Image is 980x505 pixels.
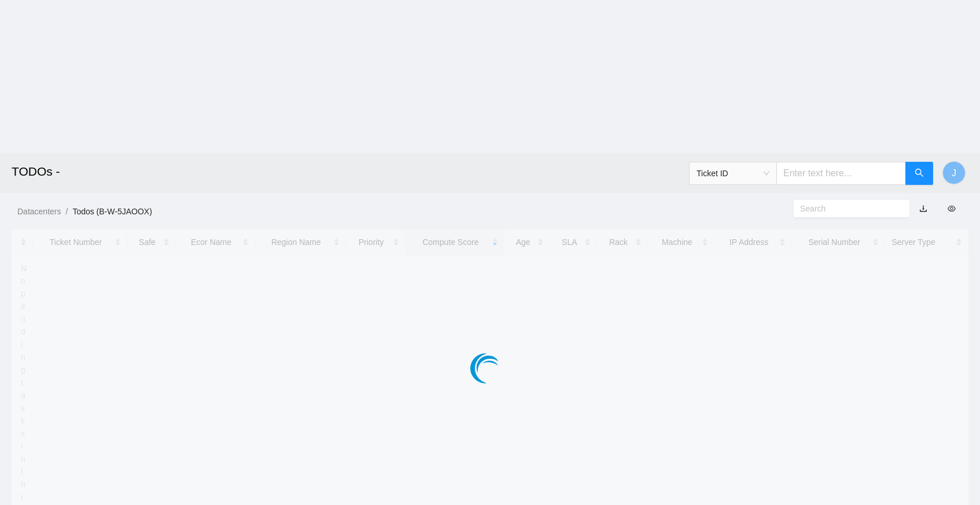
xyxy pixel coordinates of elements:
[905,162,933,185] button: search
[942,161,966,184] button: J
[12,153,681,190] h2: TODOs -
[911,199,936,218] button: download
[948,205,956,213] span: eye
[65,207,68,216] span: /
[17,207,61,216] a: Datacenters
[72,207,152,216] a: Todos (B-W-5JAOOX)
[776,162,906,185] input: Enter text here...
[697,165,769,182] span: Ticket ID
[800,202,894,215] input: Search
[952,166,956,180] span: J
[915,168,924,179] span: search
